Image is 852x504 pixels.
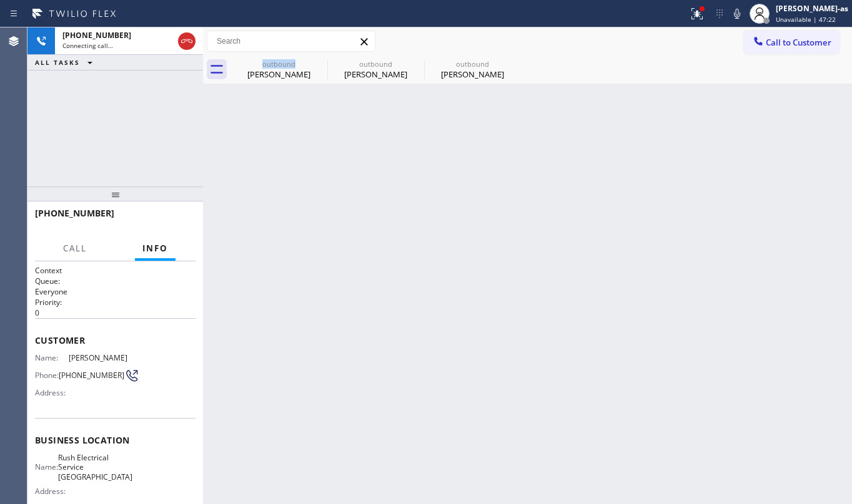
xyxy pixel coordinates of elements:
[35,334,196,346] span: Customer
[35,276,196,286] h2: Queue:
[62,30,131,41] span: [PHONE_NUMBER]
[35,487,69,496] span: Address:
[35,286,196,297] p: Everyone
[62,41,113,50] span: Connecting call…
[63,243,87,254] span: Call
[329,59,423,69] div: outbound
[178,32,196,50] button: Hang up
[329,56,423,84] div: John Hillman
[728,5,746,22] button: Mute
[776,15,836,24] span: Unavailable | 47:22
[232,56,326,84] div: David Bowers
[744,31,840,54] button: Call to Customer
[425,59,520,69] div: outbound
[135,236,176,261] button: Info
[35,371,59,380] span: Phone:
[207,31,375,51] input: Search
[232,69,326,80] div: [PERSON_NAME]
[35,207,114,219] span: [PHONE_NUMBER]
[35,353,69,362] span: Name:
[35,462,58,472] span: Name:
[35,58,80,67] span: ALL TASKS
[35,388,69,397] span: Address:
[329,69,423,80] div: [PERSON_NAME]
[766,37,831,48] span: Call to Customer
[58,453,132,482] span: Rush Electrical Service [GEOGRAPHIC_DATA]
[35,265,196,276] h1: Context
[35,297,196,308] h2: Priority:
[27,55,105,70] button: ALL TASKS
[425,56,520,84] div: John Hillman
[59,371,124,380] span: [PHONE_NUMBER]
[69,353,132,362] span: [PERSON_NAME]
[56,236,94,261] button: Call
[142,243,168,254] span: Info
[776,3,848,14] div: [PERSON_NAME]-as
[35,434,196,446] span: Business location
[425,69,520,80] div: [PERSON_NAME]
[35,308,196,318] p: 0
[232,59,326,69] div: outbound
